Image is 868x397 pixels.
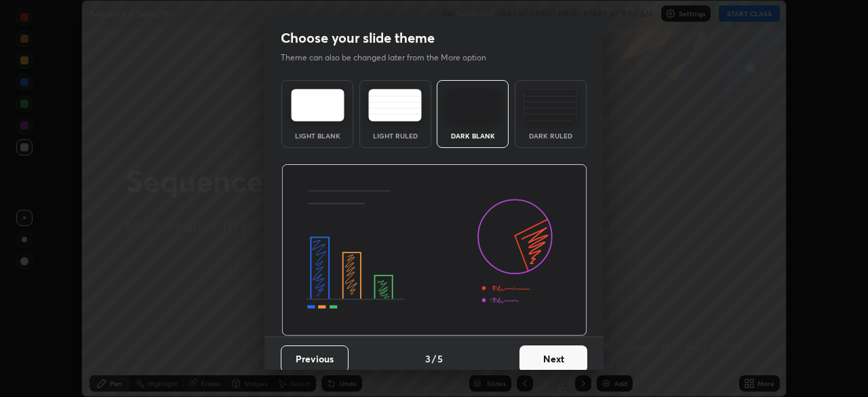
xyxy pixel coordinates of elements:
img: lightRuledTheme.5fabf969.svg [368,89,422,121]
img: darkRuledTheme.de295e13.svg [524,89,577,121]
h2: Choose your slide theme [281,29,435,47]
h4: 5 [437,352,443,366]
button: Previous [281,345,349,373]
h4: / [432,352,436,366]
p: Theme can also be changed later from the More option [281,52,500,64]
img: darkTheme.f0cc69e5.svg [446,89,500,121]
div: Dark Blank [446,132,500,139]
div: Light Blank [290,132,344,139]
h4: 3 [425,352,431,366]
div: Light Ruled [368,132,422,139]
button: Next [519,345,587,373]
img: lightTheme.e5ed3b09.svg [291,89,344,121]
img: darkThemeBanner.d06ce4a2.svg [281,164,587,337]
div: Dark Ruled [524,132,578,139]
